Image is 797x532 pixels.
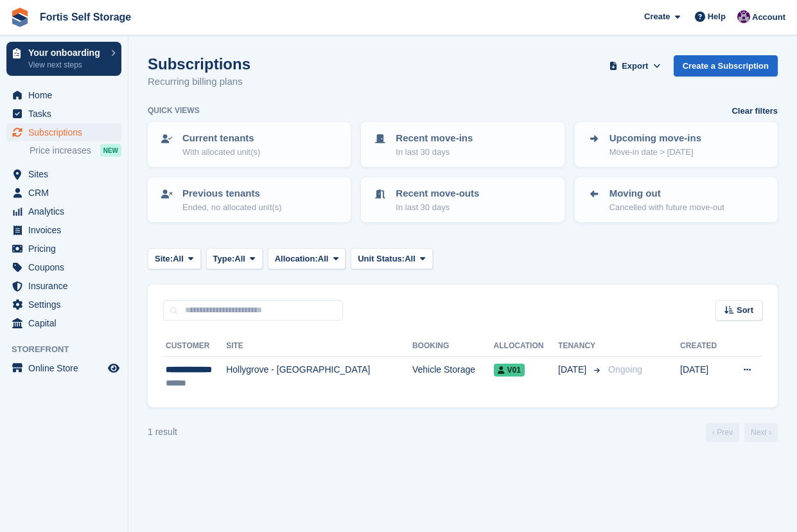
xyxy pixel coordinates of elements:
[708,10,726,23] span: Help
[703,423,780,442] nav: Page
[680,336,728,357] th: Created
[351,248,432,269] button: Unit Status: All
[318,253,329,265] span: All
[182,186,282,201] p: Previous tenants
[206,248,263,269] button: Type: All
[396,201,479,214] p: In last 30 days
[173,253,184,265] span: All
[106,360,121,376] a: Preview store
[100,144,121,157] div: NEW
[644,10,670,23] span: Create
[608,364,642,375] span: Ongoing
[6,314,121,332] a: menu
[275,253,318,265] span: Allocation:
[30,143,121,157] a: Price increases NEW
[609,201,724,214] p: Cancelled with future move-out
[576,123,776,166] a: Upcoming move-ins Move-in date > [DATE]
[6,258,121,276] a: menu
[6,296,121,314] a: menu
[609,186,724,201] p: Moving out
[28,123,105,141] span: Subscriptions
[358,253,405,265] span: Unit Status:
[6,277,121,295] a: menu
[148,55,250,73] h1: Subscriptions
[6,359,121,377] a: menu
[494,336,558,357] th: Allocation
[148,248,201,269] button: Site: All
[28,221,105,239] span: Invoices
[35,6,136,28] a: Fortis Self Storage
[28,184,105,202] span: CRM
[28,277,105,295] span: Insurance
[396,186,479,201] p: Recent move-outs
[558,363,589,377] span: [DATE]
[396,146,473,159] p: In last 30 days
[6,105,121,123] a: menu
[182,201,282,214] p: Ended, no allocated unit(s)
[268,248,346,269] button: Allocation: All
[737,304,753,317] span: Sort
[609,146,701,159] p: Move-in date > [DATE]
[148,105,200,116] h6: Quick views
[28,240,105,258] span: Pricing
[163,336,226,357] th: Customer
[6,221,121,239] a: menu
[680,357,728,397] td: [DATE]
[737,10,750,23] img: Richard Welch
[6,202,121,220] a: menu
[226,336,412,357] th: Site
[149,123,349,166] a: Current tenants With allocated unit(s)
[609,131,701,146] p: Upcoming move-ins
[148,425,177,439] div: 1 result
[622,60,648,73] span: Export
[28,105,105,123] span: Tasks
[6,184,121,202] a: menu
[706,423,739,442] a: Previous
[558,336,603,357] th: Tenancy
[362,179,563,221] a: Recent move-outs In last 30 days
[731,105,778,118] a: Clear filters
[494,364,525,377] span: v01
[226,357,412,397] td: Hollygrove - [GEOGRAPHIC_DATA]
[405,253,416,265] span: All
[28,359,105,377] span: Online Store
[6,240,121,258] a: menu
[28,296,105,314] span: Settings
[10,8,30,27] img: stora-icon-8386f47178a22dfd0bd8f6a31ec36ba5ce8667c1dd55bd0f319d3a0aa187defe.svg
[412,357,494,397] td: Vehicle Storage
[362,123,563,166] a: Recent move-ins In last 30 days
[6,123,121,141] a: menu
[148,75,250,89] p: Recurring billing plans
[607,55,663,76] button: Export
[182,146,260,159] p: With allocated unit(s)
[396,131,473,146] p: Recent move-ins
[412,336,494,357] th: Booking
[28,258,105,276] span: Coupons
[149,179,349,221] a: Previous tenants Ended, no allocated unit(s)
[28,202,105,220] span: Analytics
[30,145,91,157] span: Price increases
[28,59,105,71] p: View next steps
[234,253,245,265] span: All
[744,423,778,442] a: Next
[213,253,235,265] span: Type:
[6,42,121,76] a: Your onboarding View next steps
[28,48,105,57] p: Your onboarding
[752,11,785,24] span: Account
[155,253,173,265] span: Site:
[6,165,121,183] a: menu
[182,131,260,146] p: Current tenants
[28,86,105,104] span: Home
[674,55,778,76] a: Create a Subscription
[28,314,105,332] span: Capital
[28,165,105,183] span: Sites
[576,179,776,221] a: Moving out Cancelled with future move-out
[6,86,121,104] a: menu
[12,343,128,356] span: Storefront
